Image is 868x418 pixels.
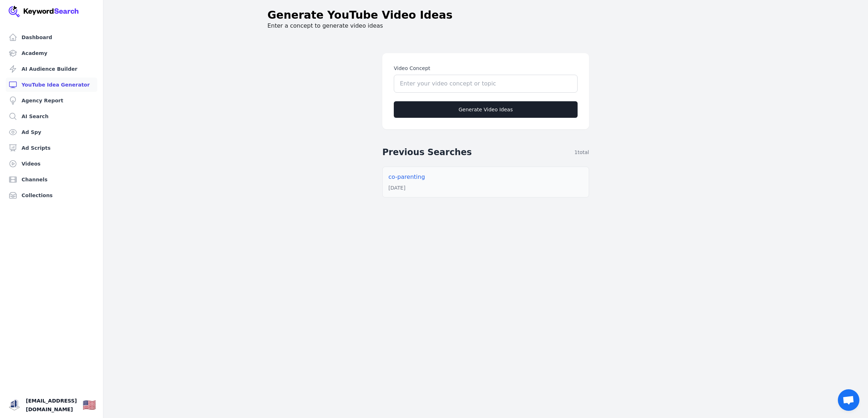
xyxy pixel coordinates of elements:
button: Open user button [9,399,20,411]
a: Agency Report [6,93,97,108]
img: Stef Becker [9,399,20,411]
a: Ad Scripts [6,141,97,155]
a: Channels [6,172,97,187]
a: AI Audience Builder [6,62,97,76]
span: 1 total [574,149,589,156]
a: AI Search [6,109,97,124]
div: 🇺🇸 [83,399,96,412]
span: [EMAIL_ADDRESS][DOMAIN_NAME] [26,396,77,414]
input: Enter your video concept or topic [394,75,578,93]
a: Ad Spy [6,125,97,139]
a: Videos [6,157,97,171]
div: Enter a concept to generate video ideas [256,9,715,30]
h1: Generate YouTube Video Ideas [267,9,453,22]
a: Dashboard [6,30,97,45]
button: Generate Video Ideas [394,101,578,118]
img: Your Company [9,6,79,17]
button: 🇺🇸 [83,398,96,412]
h2: Previous Searches [382,147,472,158]
p: [DATE] [388,184,405,191]
label: Video Concept [394,65,578,72]
a: Collections [6,188,97,203]
div: Open chat [838,389,859,411]
a: Academy [6,46,97,60]
p: co-parenting [388,173,583,181]
a: YouTube Idea Generator [6,78,97,92]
